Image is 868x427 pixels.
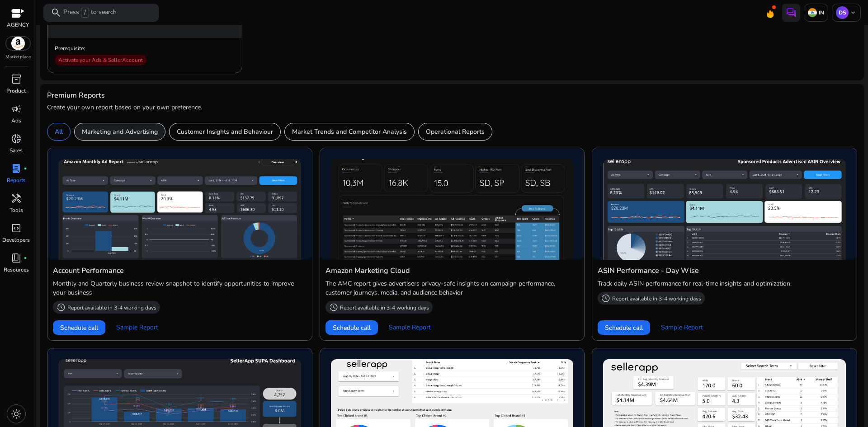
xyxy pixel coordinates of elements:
p: Track daily ASIN performance for real-time insights and optimization. [598,279,851,288]
span: inventory_2 [11,74,22,84]
p: Ads [11,117,21,125]
p: Report available in 3-4 working days [67,304,156,311]
img: amazon.svg [6,37,30,50]
span: Schedule call [333,323,371,333]
p: AGENCY [7,21,29,29]
button: Schedule call [598,320,650,335]
h4: Premium Reports [47,91,105,100]
p: Developers [2,236,30,244]
p: IN [817,9,824,16]
p: Press to search [63,8,117,18]
h4: Amazon Marketing Cloud [325,265,579,276]
button: Sample Report [654,320,710,335]
span: book_4 [11,253,22,263]
span: Sample Report [389,323,431,332]
p: DS [836,6,849,19]
p: Create your own report based on your own preference. [47,103,857,112]
p: Marketplace [5,54,31,61]
div: Activate your Ads & Seller Account [55,55,146,66]
p: All [55,127,63,136]
p: Product [6,87,26,95]
p: Prerequisite: [55,45,146,52]
span: keyboard_arrow_down [849,9,857,16]
span: Sample Report [661,323,703,332]
p: Report available in 3-4 working days [612,295,701,302]
p: Monthly and Quarterly business review snapshot to identify opportunities to improve your business [53,279,307,297]
span: / [81,8,89,18]
span: lab_profile [11,163,22,174]
span: campaign [11,103,22,114]
p: Market Trends and Competitor Analysis [292,127,407,136]
button: Sample Report [109,320,165,335]
span: light_mode [11,408,22,419]
p: Sales [9,146,23,155]
p: The AMC report gives advertisers privacy-safe insights on campaign performance, customer journeys... [325,279,579,297]
button: Schedule call [53,320,105,335]
span: Sample Report [116,323,158,332]
span: donut_small [11,133,22,144]
span: fiber_manual_record [24,256,27,260]
p: Reports [7,176,26,184]
span: history_2 [329,303,338,312]
span: Schedule call [605,323,643,333]
p: Resources [4,266,29,274]
span: search [51,7,61,18]
p: Marketing and Advertising [82,127,158,136]
span: Schedule call [60,323,98,333]
img: in.svg [808,8,817,17]
button: Schedule call [325,320,378,335]
h4: ASIN Performance - Day Wise [598,265,851,276]
button: Sample Report [382,320,438,335]
p: Tools [9,206,23,214]
span: fiber_manual_record [24,167,27,170]
h4: Account Performance [53,265,307,276]
span: history_2 [57,303,66,312]
span: code_blocks [11,223,22,234]
span: history_2 [601,294,610,303]
p: Operational Reports [426,127,485,136]
p: Customer Insights and Behaviour [177,127,273,136]
span: handyman [11,193,22,204]
p: Report available in 3-4 working days [340,304,429,311]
